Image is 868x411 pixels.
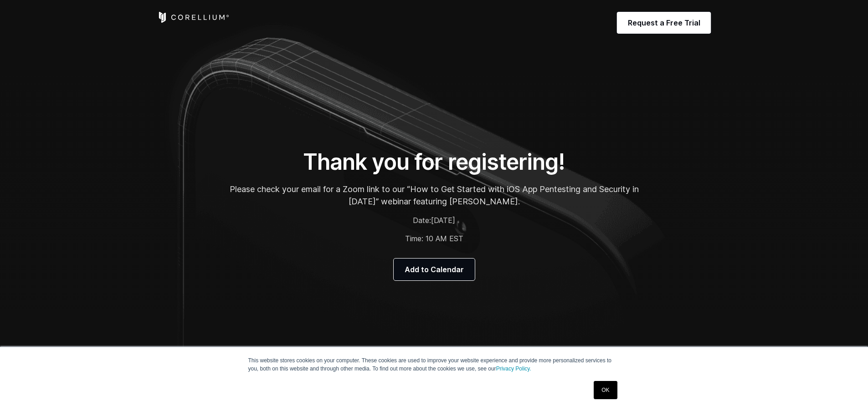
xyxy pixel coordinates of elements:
span: [DATE] [431,216,455,225]
p: Time: 10 AM EST [229,233,639,244]
a: Add to Calendar [394,259,475,280]
p: Please check your email for a Zoom link to our “How to Get Started with iOS App Pentesting and Se... [229,183,639,208]
a: OK [594,381,617,399]
a: Request a Free Trial [617,12,711,34]
p: Date: [229,215,639,226]
a: Privacy Policy. [496,365,531,372]
a: Corellium Home [157,12,230,23]
span: Request a Free Trial [628,17,700,28]
span: Add to Calendar [405,264,464,275]
h1: Thank you for registering! [229,148,639,176]
p: This website stores cookies on your computer. These cookies are used to improve your website expe... [248,356,620,373]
